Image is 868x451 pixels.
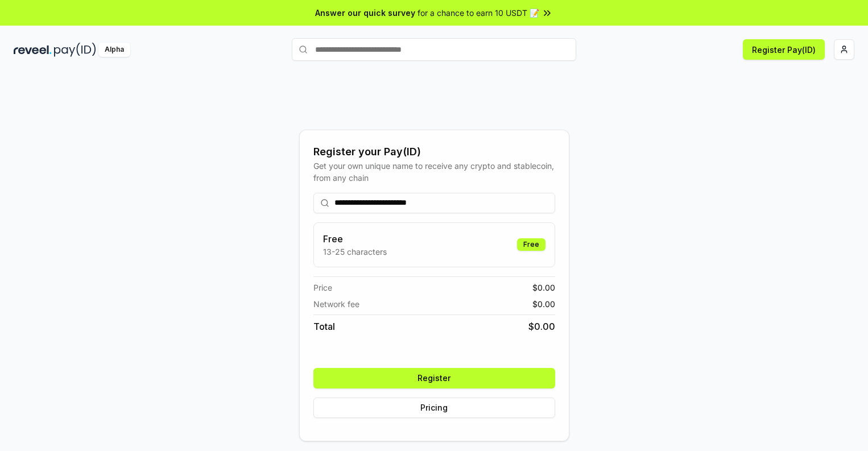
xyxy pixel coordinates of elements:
[313,398,555,418] button: Pricing
[313,320,335,333] span: Total
[14,43,52,57] img: reveel_dark
[313,160,555,184] div: Get your own unique name to receive any crypto and stablecoin, from any chain
[418,7,539,19] span: for a chance to earn 10 USDT 📝
[743,39,825,60] button: Register Pay(ID)
[517,238,545,251] div: Free
[54,43,96,57] img: pay_id
[528,320,555,333] span: $ 0.00
[323,246,387,258] p: 13-25 characters
[323,232,387,246] h3: Free
[532,282,555,293] span: $ 0.00
[315,7,415,19] span: Answer our quick survey
[313,368,555,388] button: Register
[313,298,359,310] span: Network fee
[313,144,555,160] div: Register your Pay(ID)
[532,298,555,310] span: $ 0.00
[98,43,130,57] div: Alpha
[313,282,332,293] span: Price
